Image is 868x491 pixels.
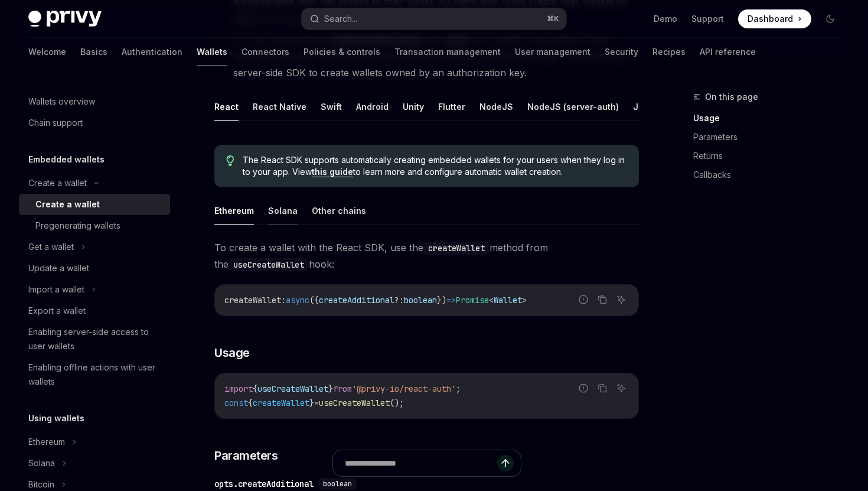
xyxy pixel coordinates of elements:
[547,14,559,24] span: ⌘ K
[248,398,253,408] span: {
[35,197,100,212] div: Create a wallet
[693,128,849,147] a: Parameters
[494,295,522,305] span: Wallet
[257,383,328,394] span: useCreateWallet
[309,398,314,408] span: }
[19,300,170,321] a: Export a wallet
[229,258,309,271] code: useCreateWallet
[437,295,446,305] span: })
[691,13,724,25] a: Support
[224,398,248,408] span: const
[654,13,677,25] a: Demo
[748,13,793,25] span: Dashboard
[390,398,404,408] span: ();
[576,381,591,396] button: Report incorrect code
[28,360,163,389] div: Enabling offline actions with user wallets
[527,93,619,121] button: NodeJS (server-auth)
[268,197,298,225] button: Solana
[214,93,239,121] button: React
[28,304,86,318] div: Export a wallet
[243,154,627,178] span: The React SDK supports automatically creating embedded wallets for your users when they log in to...
[456,383,461,394] span: ;
[253,398,309,408] span: createWallet
[28,240,74,254] div: Get a wallet
[35,219,120,233] div: Pregenerating wallets
[446,295,456,305] span: =>
[28,411,84,425] h5: Using wallets
[80,38,107,66] a: Basics
[633,93,654,121] button: Java
[595,292,610,307] button: Copy the contents from the code block
[19,194,170,215] a: Create a wallet
[479,93,513,121] button: NodeJS
[214,239,639,272] span: To create a wallet with the React SDK, use the method from the hook:
[489,295,494,305] span: <
[312,197,366,225] button: Other chains
[319,295,394,305] span: createAdditional
[403,93,424,121] button: Unity
[281,295,286,305] span: :
[333,383,352,394] span: from
[693,147,849,165] a: Returns
[515,38,590,66] a: User management
[28,95,95,109] div: Wallets overview
[28,38,66,66] a: Welcome
[19,357,170,392] a: Enabling offline actions with user wallets
[324,12,357,26] div: Search...
[28,325,163,353] div: Enabling server-side access to user wallets
[28,435,65,449] div: Ethereum
[19,321,170,357] a: Enabling server-side access to user wallets
[214,197,254,225] button: Ethereum
[28,152,105,167] h5: Embedded wallets
[28,282,84,297] div: Import a wallet
[614,292,629,307] button: Ask AI
[497,455,514,472] button: Send message
[522,295,527,305] span: >
[28,456,55,470] div: Solana
[302,8,566,30] button: Search...⌘K
[314,398,319,408] span: =
[19,215,170,236] a: Pregenerating wallets
[605,38,638,66] a: Security
[122,38,182,66] a: Authentication
[576,292,591,307] button: Report incorrect code
[356,93,389,121] button: Android
[253,383,257,394] span: {
[28,176,87,190] div: Create a wallet
[321,93,342,121] button: Swift
[224,295,281,305] span: createWallet
[224,383,253,394] span: import
[438,93,465,121] button: Flutter
[286,295,309,305] span: async
[738,9,811,28] a: Dashboard
[253,93,306,121] button: React Native
[456,295,489,305] span: Promise
[19,258,170,279] a: Update a wallet
[352,383,456,394] span: '@privy-io/react-auth'
[404,295,437,305] span: boolean
[693,165,849,184] a: Callbacks
[705,90,758,104] span: On this page
[821,9,840,28] button: Toggle dark mode
[328,383,333,394] span: }
[693,109,849,128] a: Usage
[614,381,629,396] button: Ask AI
[700,38,756,66] a: API reference
[304,38,380,66] a: Policies & controls
[28,116,83,130] div: Chain support
[226,155,234,166] svg: Tip
[19,112,170,134] a: Chain support
[197,38,227,66] a: Wallets
[394,38,501,66] a: Transaction management
[242,38,289,66] a: Connectors
[309,295,319,305] span: ({
[19,91,170,112] a: Wallets overview
[319,398,390,408] span: useCreateWallet
[28,11,102,27] img: dark logo
[214,344,250,361] span: Usage
[312,167,353,177] a: this guide
[394,295,404,305] span: ?:
[652,38,686,66] a: Recipes
[28,261,89,275] div: Update a wallet
[423,242,490,255] code: createWallet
